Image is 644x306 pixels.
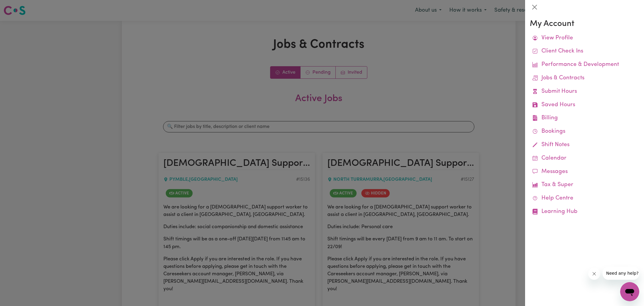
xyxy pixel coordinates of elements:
a: Performance & Development [530,58,639,72]
a: Submit Hours [530,85,639,98]
a: Learning Hub [530,205,639,219]
iframe: Message from company [603,267,639,280]
h3: My Account [530,19,639,29]
a: Client Check Ins [530,45,639,58]
a: View Profile [530,32,639,45]
a: Shift Notes [530,138,639,152]
iframe: Close message [588,268,600,280]
a: Jobs & Contracts [530,72,639,85]
button: Close [530,2,539,12]
a: Saved Hours [530,98,639,112]
a: Bookings [530,125,639,138]
iframe: Button to launch messaging window [620,282,639,301]
a: Help Centre [530,192,639,205]
a: Billing [530,112,639,125]
a: Messages [530,165,639,179]
a: Tax & Super [530,178,639,192]
a: Calendar [530,152,639,165]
